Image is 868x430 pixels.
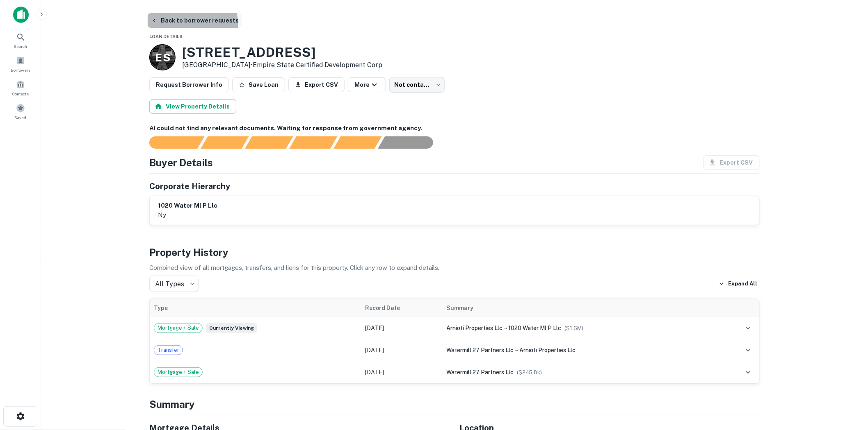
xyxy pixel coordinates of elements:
[509,325,562,331] span: 1020 water ml p llc
[361,299,443,317] th: Record Date
[149,245,760,260] h4: Property History
[2,77,39,99] a: Contacts
[158,201,217,210] h6: 1020 water ml p llc
[517,369,542,376] span: ($ 245.8k )
[149,77,229,92] button: Request Borrower Info
[149,276,199,292] div: All Types
[361,317,443,339] td: [DATE]
[2,29,39,51] a: Search
[149,263,760,273] p: Combined view of all mortgages, transfers, and liens for this property. Click any row to expand d...
[14,43,27,50] span: Search
[149,180,230,192] h5: Corporate Hierarchy
[154,324,202,332] span: Mortgage + Sale
[149,34,183,39] span: Loan Details
[741,343,755,357] button: expand row
[348,77,386,92] button: More
[12,91,29,97] span: Contacts
[182,60,382,70] p: [GEOGRAPHIC_DATA] •
[520,347,576,353] span: arnioti properties llc
[2,53,39,75] a: Borrowers
[2,100,39,122] a: Saved
[11,67,30,73] span: Borrowers
[149,99,236,114] button: View Property Details
[389,77,445,93] div: Not contacted
[154,346,183,354] span: Transfer
[717,278,760,290] button: Expand All
[182,45,382,60] h3: [STREET_ADDRESS]
[150,299,361,317] th: Type
[206,323,257,333] span: Currently viewing
[378,136,443,149] div: AI fulfillment process complete.
[443,299,717,317] th: Summary
[447,369,514,376] span: watermill 27 partners llc
[447,325,503,331] span: arnioti properties llc
[154,368,202,376] span: Mortgage + Sale
[148,13,242,28] button: Back to borrower requests
[361,339,443,361] td: [DATE]
[149,397,760,412] h4: Summary
[15,114,27,121] span: Saved
[741,365,755,379] button: expand row
[288,77,345,92] button: Export CSV
[289,136,337,149] div: Principals found, AI now looking for contact information...
[565,325,584,331] span: ($ 1.6M )
[232,77,285,92] button: Save Loan
[447,346,713,355] div: →
[201,136,249,149] div: Your request is received and processing...
[361,361,443,383] td: [DATE]
[149,44,176,70] a: E S
[245,136,293,149] div: Documents found, AI parsing details...
[447,347,514,353] span: watermill 27 partners llc
[333,136,381,149] div: Principals found, still searching for contact information. This may take time...
[447,324,713,333] div: →
[158,210,217,220] p: ny
[149,124,760,133] h6: AI could not find any relevant documents. Waiting for response from government agency.
[13,7,29,23] img: capitalize-icon.png
[741,321,755,335] button: expand row
[253,61,382,69] a: Empire State Certified Development Corp
[155,50,170,66] p: E S
[149,155,213,170] h4: Buyer Details
[827,338,868,378] iframe: Chat Widget
[139,136,201,149] div: Sending borrower request to AI...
